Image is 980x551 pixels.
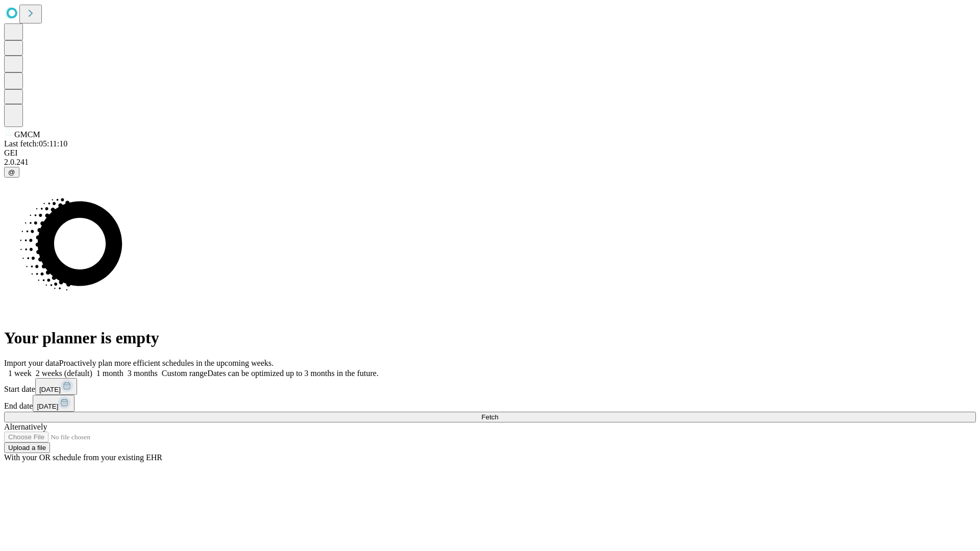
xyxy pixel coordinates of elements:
[4,395,976,412] div: End date
[4,158,976,167] div: 2.0.241
[4,422,47,431] span: Alternatively
[4,139,67,148] span: Last fetch: 05:11:10
[96,369,124,378] span: 1 month
[207,369,378,378] span: Dates can be optimized up to 3 months in the future.
[4,442,50,453] button: Upload a file
[128,369,158,378] span: 3 months
[59,359,274,367] span: Proactively plan more efficient schedules in the upcoming weeks.
[4,148,976,158] div: GEI
[481,413,498,421] span: Fetch
[4,329,976,347] h1: Your planner is empty
[39,386,61,393] span: [DATE]
[4,167,19,178] button: @
[4,412,976,422] button: Fetch
[35,378,77,395] button: [DATE]
[37,403,58,410] span: [DATE]
[33,395,75,412] button: [DATE]
[8,168,15,176] span: @
[8,369,32,378] span: 1 week
[4,378,976,395] div: Start date
[14,130,40,139] span: GMCM
[4,453,162,462] span: With your OR schedule from your existing EHR
[162,369,207,378] span: Custom range
[4,359,59,367] span: Import your data
[36,369,92,378] span: 2 weeks (default)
